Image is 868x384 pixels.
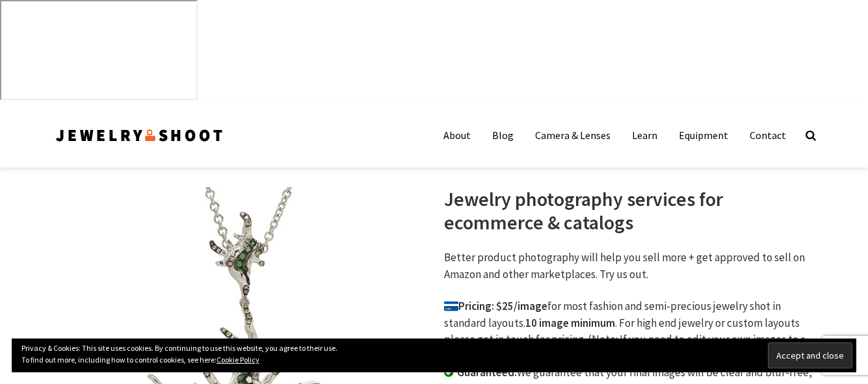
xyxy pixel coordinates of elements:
[525,316,615,330] b: 10 image minimum
[217,355,259,365] a: Cookie Policy
[740,122,796,148] a: Contact
[54,125,224,146] img: Jewelry Photographer Bay Area - San Francisco | Nationwide via Mail
[525,122,620,148] a: Camera & Lenses
[482,122,523,148] a: Blog
[457,365,517,379] b: Guaranteed:
[669,122,738,148] a: Equipment
[434,122,480,148] a: About
[12,339,856,372] div: Privacy & Cookies: This site uses cookies. By continuing to use this website, you agree to their ...
[622,122,667,148] a: Learn
[768,342,852,368] input: Accept and close
[444,250,815,283] p: Better product photography will help you sell more + get approved to sell on Amazon and other mar...
[444,299,547,313] b: Pricing: $25/image
[444,187,815,234] h1: Jewelry photography services for ecommerce & catalogs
